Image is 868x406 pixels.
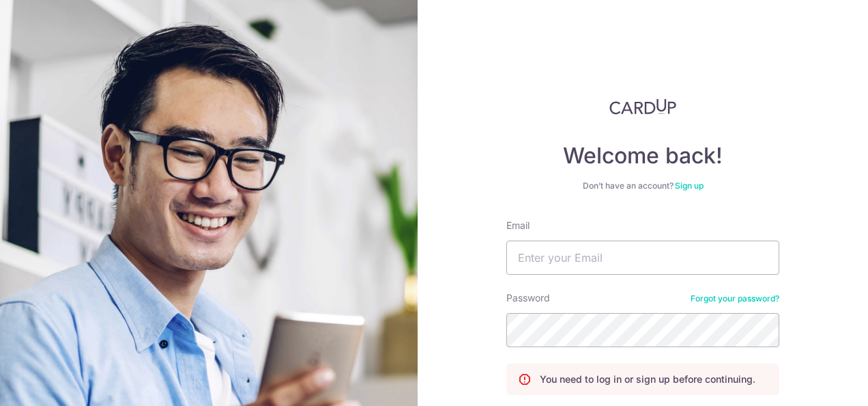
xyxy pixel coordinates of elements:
[675,180,704,191] a: Sign up
[506,241,779,275] input: Enter your Email
[506,180,779,191] div: Don’t have an account?
[506,142,779,170] h4: Welcome back!
[691,293,779,304] a: Forgot your password?
[506,219,530,232] label: Email
[609,98,676,115] img: CardUp Logo
[540,373,755,386] p: You need to log in or sign up before continuing.
[506,291,550,305] label: Password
